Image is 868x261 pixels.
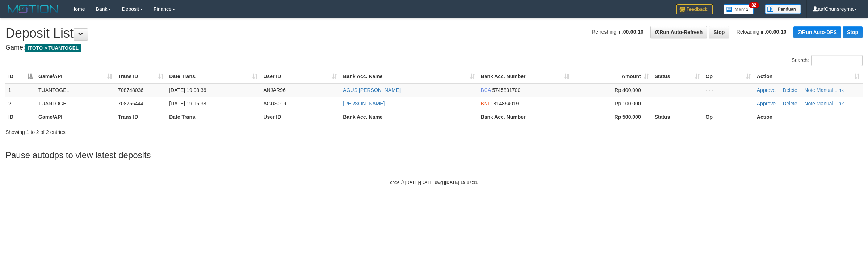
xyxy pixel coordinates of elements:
[817,87,844,93] a: Manual Link
[478,70,572,83] th: Bank Acc. Number: activate to sort column ascending
[481,87,491,93] span: BCA
[5,126,356,136] div: Showing 1 to 2 of 2 entries
[35,110,115,123] th: Game/API
[757,101,776,106] a: Approve
[166,110,260,123] th: Date Trans.
[5,97,35,110] td: 2
[749,2,759,8] span: 32
[5,4,60,14] img: MOTION_logo.png
[390,180,478,185] small: code © [DATE]-[DATE] dwg |
[35,97,115,110] td: TUANTOGEL
[5,151,863,160] h3: Pause autodps to view latest deposits
[263,87,285,93] span: ANJAR96
[793,26,841,38] a: Run Auto-DPS
[118,87,143,93] span: 708748036
[445,180,478,185] strong: [DATE] 19:17:11
[340,70,478,83] th: Bank Acc. Name: activate to sort column ascending
[478,110,572,123] th: Bank Acc. Number
[804,101,815,106] a: Note
[118,101,143,106] span: 708756444
[817,101,844,106] a: Manual Link
[754,110,863,123] th: Action
[709,26,729,38] a: Stop
[843,26,863,38] a: Stop
[676,4,713,14] img: Feedback.jpg
[650,26,707,38] a: Run Auto-Refresh
[737,29,787,35] span: Reloading in:
[115,70,166,83] th: Trans ID: activate to sort column ascending
[260,70,340,83] th: User ID: activate to sort column ascending
[703,97,754,110] td: - - -
[783,87,797,93] a: Delete
[115,110,166,123] th: Trans ID
[754,70,863,83] th: Action: activate to sort column ascending
[592,29,643,35] span: Refreshing in:
[811,55,863,66] input: Search:
[783,101,797,106] a: Delete
[652,110,703,123] th: Status
[492,87,520,93] span: Copy 5745831700 to clipboard
[340,110,478,123] th: Bank Acc. Name
[5,70,35,83] th: ID: activate to sort column descending
[766,29,787,35] strong: 00:00:10
[25,44,81,52] span: ITOTO > TUANTOGEL
[169,101,206,106] span: [DATE] 19:16:38
[5,26,863,41] h1: Deposit List
[481,101,489,106] span: BNI
[703,83,754,97] td: - - -
[260,110,340,123] th: User ID
[652,70,703,83] th: Status: activate to sort column ascending
[491,101,519,106] span: Copy 1814894019 to clipboard
[757,87,776,93] a: Approve
[166,70,260,83] th: Date Trans.: activate to sort column ascending
[169,87,206,93] span: [DATE] 19:08:36
[5,110,35,123] th: ID
[35,70,115,83] th: Game/API: activate to sort column ascending
[263,101,286,106] span: AGUS019
[5,44,863,51] h4: Game:
[623,29,643,35] strong: 00:00:10
[572,110,652,123] th: Rp 500.000
[343,101,385,106] a: [PERSON_NAME]
[792,55,863,66] label: Search:
[703,110,754,123] th: Op
[724,4,754,14] img: Button%20Memo.svg
[765,4,801,14] img: panduan.png
[5,83,35,97] td: 1
[572,70,652,83] th: Amount: activate to sort column ascending
[615,101,641,106] span: Rp 100,000
[35,83,115,97] td: TUANTOGEL
[343,87,401,93] a: AGUS [PERSON_NAME]
[703,70,754,83] th: Op: activate to sort column ascending
[804,87,815,93] a: Note
[615,87,641,93] span: Rp 400,000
